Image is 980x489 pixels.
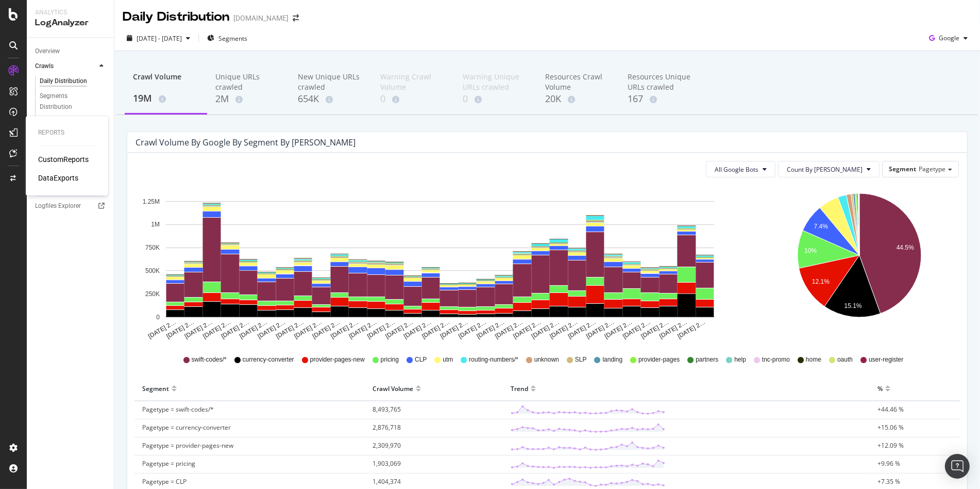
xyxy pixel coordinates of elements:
a: DataExports [38,173,78,183]
text: 500K [145,267,160,274]
span: +12.09 % [877,441,904,450]
span: provider-pages-new [310,355,365,364]
div: Unique URLs crawled [215,72,281,92]
span: 1,404,374 [373,477,401,486]
div: Crawls [35,61,54,72]
span: oauth [837,355,853,364]
span: +9.96 % [877,459,900,468]
div: Analytics [35,8,106,17]
a: CustomReports [38,154,89,165]
span: currency-converter [243,355,294,364]
div: 20K [545,92,611,106]
svg: A chart. [136,186,745,340]
div: 2M [215,92,281,106]
a: Logfiles Explorer [35,201,107,211]
span: Pagetype = pricing [142,459,195,468]
div: [DOMAIN_NAME] [233,13,289,23]
text: 7.4% [814,223,828,230]
span: Google [939,34,959,42]
div: arrow-right-arrow-left [293,14,299,22]
div: Resources Crawl Volume [545,72,611,92]
text: 10% [804,247,817,254]
span: home [806,355,821,364]
span: +15.06 % [877,423,904,432]
span: provider-pages [638,355,680,364]
button: [DATE] - [DATE] [123,30,194,46]
div: Logfiles Explorer [35,201,81,211]
text: 0 [156,314,160,321]
span: SLP [575,355,587,364]
div: Crawl Volume [373,380,413,397]
button: Segments [203,30,251,46]
div: Daily Distribution [40,76,87,87]
text: 250K [145,290,160,298]
span: Count By Day [787,165,863,174]
div: Warning Unique URLs crawled [463,72,529,92]
div: 167 [628,92,694,106]
div: New Unique URLs crawled [298,72,364,92]
span: Segments [218,34,247,43]
span: 2,309,970 [373,441,401,450]
span: Pagetype = CLP [142,477,187,486]
span: routing-numbers/* [469,355,518,364]
div: LogAnalyzer [35,17,106,29]
span: Pagetype = currency-converter [142,423,231,432]
div: Segments Distribution [40,91,97,112]
span: Pagetype = swift-codes/* [142,405,214,414]
div: Crawl Volume [133,72,199,91]
div: Overview [35,46,60,57]
div: Reports [38,128,96,137]
div: Trend [511,380,528,397]
div: Warning Crawl Volume [380,72,446,92]
span: +7.35 % [877,477,900,486]
button: All Google Bots [706,161,775,177]
span: partners [696,355,718,364]
div: Open Intercom Messenger [945,454,970,479]
span: CLP [415,355,427,364]
div: Crawl Volume by google by Segment by [PERSON_NAME] [136,137,356,148]
a: Daily Distribution [40,76,107,87]
span: Segment [889,165,916,173]
div: Resources Unique URLs crawled [628,72,694,92]
div: % [877,380,883,397]
span: Pagetype = provider-pages-new [142,441,233,450]
text: 1.25M [143,198,160,205]
span: landing [603,355,623,364]
span: 2,876,718 [373,423,401,432]
div: 0 [380,92,446,106]
button: Count By [PERSON_NAME] [778,161,880,177]
span: swift-codes/* [192,355,227,364]
span: unknown [534,355,559,364]
span: Pagetype [919,165,945,173]
text: 1M [151,221,160,229]
span: All Google Bots [715,165,758,174]
a: Crawls [35,61,96,72]
button: Google [925,30,972,46]
a: Overview [35,46,107,57]
span: 8,493,765 [373,405,401,414]
div: 19M [133,92,199,105]
span: +44.46 % [877,405,904,414]
span: tnc-promo [762,355,790,364]
span: help [734,355,746,364]
span: 1,903,069 [373,459,401,468]
span: utm [443,355,453,364]
span: pricing [381,355,399,364]
div: Daily Distribution [123,8,229,26]
svg: A chart. [761,186,957,340]
div: Segment [142,380,169,397]
div: 654K [298,92,364,106]
text: 750K [145,244,160,252]
text: 44.5% [896,244,914,251]
a: Segments Distribution [40,91,107,112]
span: [DATE] - [DATE] [137,34,182,43]
text: 15.1% [844,302,861,309]
text: 12.1% [812,278,829,285]
span: user-register [869,355,903,364]
div: 0 [463,92,529,106]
